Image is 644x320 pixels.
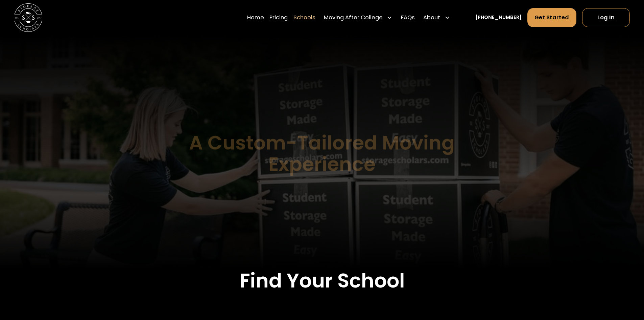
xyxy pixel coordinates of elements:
div: Moving After College [321,8,396,27]
a: Home [247,8,264,27]
a: Log In [582,8,630,27]
a: Pricing [269,8,288,27]
img: Storage Scholars main logo [14,3,42,31]
a: FAQs [401,8,415,27]
a: Get Started [527,8,577,27]
div: About [421,8,453,27]
a: Schools [293,8,315,27]
a: [PHONE_NUMBER] [475,14,522,21]
div: About [423,14,440,22]
h2: Find Your School [69,269,575,293]
h1: A Custom-Tailored Moving Experience [153,132,491,175]
div: Moving After College [324,14,383,22]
